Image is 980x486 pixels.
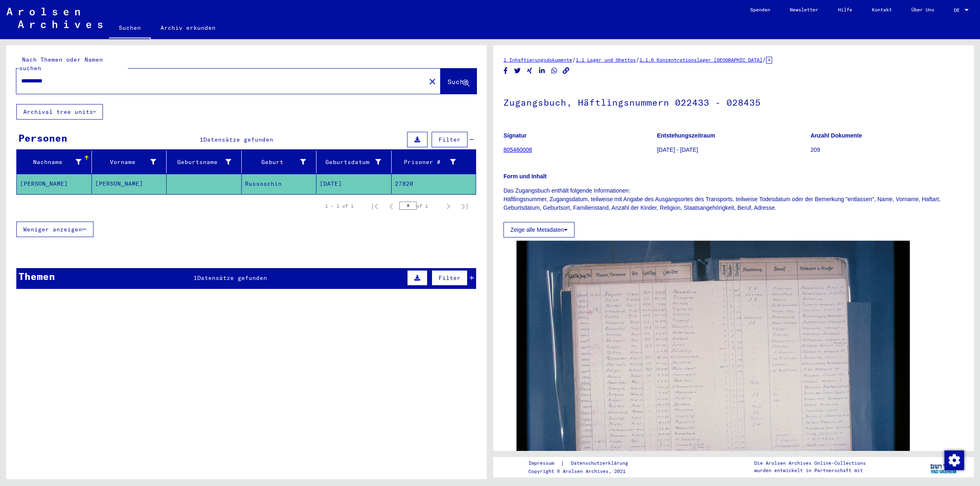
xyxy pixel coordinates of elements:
[528,459,638,468] div: |
[399,202,440,210] div: of 1
[95,158,156,166] div: Vorname
[19,56,103,72] mat-label: Nach Themen oder Namen suchen
[395,155,466,169] div: Prisoner #
[503,84,964,120] h1: Zugangsbuch, Häftlingsnummern 022433 - 028435
[528,468,638,475] p: Copyright © Arolsen Archives, 2021
[395,158,456,166] div: Prisoner #
[7,8,102,28] img: Arolsen_neg.svg
[448,78,468,86] span: Suche
[320,155,391,169] div: Geburtsdatum
[432,270,468,286] button: Filter
[526,66,534,76] button: Share on Xing
[944,450,964,470] div: Zustimmung ändern
[528,459,561,468] a: Impressum
[639,57,762,63] a: 1.1.6 Konzentrationslager [GEOGRAPHIC_DATA]
[200,136,203,143] span: 1
[392,151,476,173] mat-header-cell: Prisoner #
[503,146,532,153] a: 805460008
[657,132,715,139] b: Entstehungszeitraum
[95,155,167,169] div: Vorname
[245,155,316,169] div: Geburt‏
[18,269,55,284] div: Themen
[811,146,964,154] p: 209
[151,18,225,38] a: Archiv erkunden
[109,18,151,39] a: Suchen
[325,202,354,210] div: 1 – 1 of 1
[424,73,441,89] button: Clear
[572,56,576,63] span: /
[320,158,381,166] div: Geburtsdatum
[503,57,572,63] a: 1 Inhaftierungsdokumente
[194,274,197,282] span: 1
[170,158,231,166] div: Geburtsname
[754,467,866,474] p: wurden entwickelt in Partnerschaft mit
[167,151,242,173] mat-header-cell: Geburtsname
[383,198,399,214] button: Previous page
[636,56,639,63] span: /
[197,274,267,282] span: Datensätze gefunden
[954,7,963,13] span: DE
[501,66,510,76] button: Share on Facebook
[18,131,67,145] div: Personen
[170,155,241,169] div: Geburtsname
[564,459,638,468] a: Datenschutzerklärung
[513,66,522,76] button: Share on Twitter
[16,104,103,120] button: Archival tree units
[929,457,959,477] img: yv_logo.png
[439,136,461,143] span: Filter
[20,155,91,169] div: Nachname
[92,151,167,173] mat-header-cell: Vorname
[503,173,547,180] b: Form und Inhalt
[16,222,94,237] button: Weniger anzeigen
[392,174,476,194] mat-cell: 27820
[503,186,964,212] p: Das Zugangsbuch enthält folgende Informationen: Häftlingsnummer, Zugangsdatum, teilweise mit Anga...
[316,151,392,173] mat-header-cell: Geburtsdatum
[20,158,81,166] div: Nachname
[503,132,527,139] b: Signatur
[203,136,273,143] span: Datensätze gefunden
[576,57,636,63] a: 1.1 Lager und Ghettos
[316,174,392,194] mat-cell: [DATE]
[428,77,437,87] mat-icon: close
[811,132,862,139] b: Anzahl Dokumente
[242,174,317,194] mat-cell: Russoschin
[503,222,575,237] button: Zeige alle Metadaten
[657,146,810,154] p: [DATE] - [DATE]
[754,459,866,467] p: Die Arolsen Archives Online-Collections
[17,174,92,194] mat-cell: [PERSON_NAME]
[17,151,92,173] mat-header-cell: Nachname
[562,66,570,76] button: Copy link
[538,66,546,76] button: Share on LinkedIn
[92,174,167,194] mat-cell: [PERSON_NAME]
[441,69,477,94] button: Suche
[242,151,317,173] mat-header-cell: Geburt‏
[457,198,473,214] button: Last page
[439,274,461,282] span: Filter
[432,132,468,147] button: Filter
[367,198,383,214] button: First page
[23,226,82,233] span: Weniger anzeigen
[944,450,964,470] img: Zustimmung ändern
[245,158,306,166] div: Geburt‏
[440,198,457,214] button: Next page
[762,56,766,63] span: /
[550,66,559,76] button: Share on WhatsApp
